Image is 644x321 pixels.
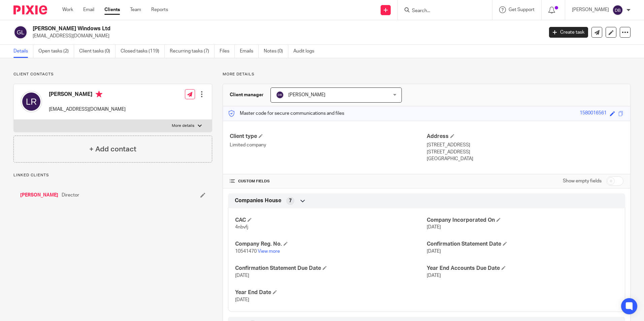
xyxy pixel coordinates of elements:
a: Clients [104,6,120,13]
p: Linked clients [13,173,212,178]
span: 10541470 [235,249,257,254]
h4: Company Incorporated On [427,217,618,224]
a: Audit logs [293,45,319,58]
p: [EMAIL_ADDRESS][DOMAIN_NAME] [33,33,539,39]
p: More details [223,72,631,77]
img: svg%3E [276,91,284,99]
p: More details [172,123,194,129]
a: Files [220,45,235,58]
h2: [PERSON_NAME] Windows Ltd [33,25,438,32]
a: Emails [240,45,259,58]
a: [PERSON_NAME] [20,192,58,199]
h4: Confirmation Statement Date [427,241,618,248]
h4: Year End Accounts Due Date [427,265,618,272]
h4: + Add contact [89,144,136,154]
h4: Company Reg. No. [235,241,426,248]
h4: CUSTOM FIELDS [230,179,426,184]
a: Reports [151,6,168,13]
span: [DATE] [427,273,441,278]
a: View more [258,249,280,254]
h4: Year End Date [235,289,426,296]
img: svg%3E [612,5,623,15]
span: [DATE] [235,297,249,302]
div: 1580016561 [580,110,607,117]
span: [DATE] [427,225,441,229]
p: Client contacts [13,72,212,77]
p: Limited company [230,142,426,148]
h4: Client type [230,133,426,140]
span: Companies House [235,197,281,204]
img: svg%3E [13,25,28,39]
span: [PERSON_NAME] [288,93,325,97]
p: [STREET_ADDRESS] [427,142,623,148]
img: svg%3E [21,91,42,112]
span: [DATE] [235,273,249,278]
span: [DATE] [427,249,441,254]
a: Team [130,6,141,13]
h4: [PERSON_NAME] [49,91,126,99]
span: Get Support [509,7,535,12]
p: [PERSON_NAME] [572,6,609,13]
a: Notes (0) [264,45,288,58]
p: [EMAIL_ADDRESS][DOMAIN_NAME] [49,106,126,113]
p: Master code for secure communications and files [228,110,344,117]
i: Primary [96,91,102,98]
a: Details [13,45,33,58]
input: Search [411,8,472,14]
h4: CAC [235,217,426,224]
a: Open tasks (2) [38,45,74,58]
label: Show empty fields [563,178,602,184]
span: Director [62,192,79,199]
span: 7 [289,198,292,204]
p: [GEOGRAPHIC_DATA] [427,155,623,162]
h4: Confirmation Statement Due Date [235,265,426,272]
h3: Client manager [230,92,264,98]
a: Email [83,6,94,13]
img: Pixie [13,5,47,14]
a: Closed tasks (119) [121,45,165,58]
a: Create task [549,27,588,38]
a: Work [62,6,73,13]
h4: Address [427,133,623,140]
p: [STREET_ADDRESS] [427,149,623,155]
a: Client tasks (0) [79,45,116,58]
a: Recurring tasks (7) [170,45,215,58]
span: 4nbvfj [235,225,248,229]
